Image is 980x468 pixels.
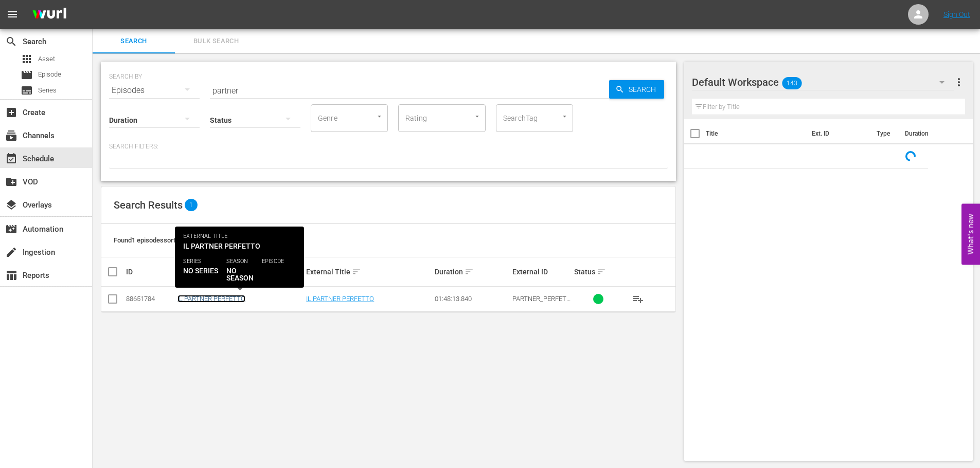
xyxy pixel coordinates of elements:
[6,8,19,21] span: menu
[512,268,571,276] div: External ID
[5,35,17,48] span: Search
[626,287,650,311] button: playlist_add
[899,119,960,148] th: Duration
[222,267,231,276] span: sort
[21,84,33,97] span: Series
[5,199,17,211] span: Overlays
[177,295,245,303] a: IL PARTNER PERFETTO
[375,111,384,121] button: Open
[692,68,954,97] div: Default Workspace
[25,3,74,27] img: ans4CAIJ8jUAAAAAAAAAAAAAAAAAAAAAAAAgQb4GAAAAAAAAAAAAAAAAAAAAAAAAJMjXAAAAAAAAAAAAAAAAAAAAAAAAgAT5G...
[953,76,965,88] span: more_vert
[38,69,61,80] span: Episode
[574,266,622,278] div: Status
[625,80,664,99] span: Search
[21,53,33,65] span: Asset
[109,76,200,105] div: Episodes
[5,223,17,235] span: Automation
[512,295,571,310] span: PARTNER_PERFETTO_IT
[5,246,17,258] span: Ingestion
[109,142,668,151] p: Search Filters:
[560,111,569,121] button: Open
[870,119,899,148] th: Type
[99,35,169,47] span: Search
[185,199,198,211] span: 1
[114,236,223,244] span: Found 1 episodes sorted by: relevance
[472,111,482,121] button: Open
[5,153,17,165] span: Schedule
[306,266,432,278] div: External Title
[126,268,174,276] div: ID
[5,106,17,119] span: Create
[782,72,801,94] span: 143
[5,269,17,282] span: Reports
[943,10,970,18] a: Sign Out
[306,295,374,303] a: IL PARTNER PERFETTO
[706,119,806,148] th: Title
[352,267,361,276] span: sort
[38,85,57,96] span: Series
[114,199,183,211] span: Search Results
[435,295,509,303] div: 01:48:13.840
[806,119,871,148] th: Ext. ID
[465,267,474,276] span: sort
[961,203,980,265] button: Open Feedback Widget
[632,293,644,305] span: playlist_add
[5,129,17,142] span: Channels
[177,266,303,278] div: Internal Title
[21,69,33,81] span: Episode
[38,54,55,64] span: Asset
[5,176,17,188] span: VOD
[181,35,251,47] span: Bulk Search
[435,266,509,278] div: Duration
[609,80,664,99] button: Search
[597,267,606,276] span: sort
[953,70,965,95] button: more_vert
[126,295,174,303] div: 88651784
